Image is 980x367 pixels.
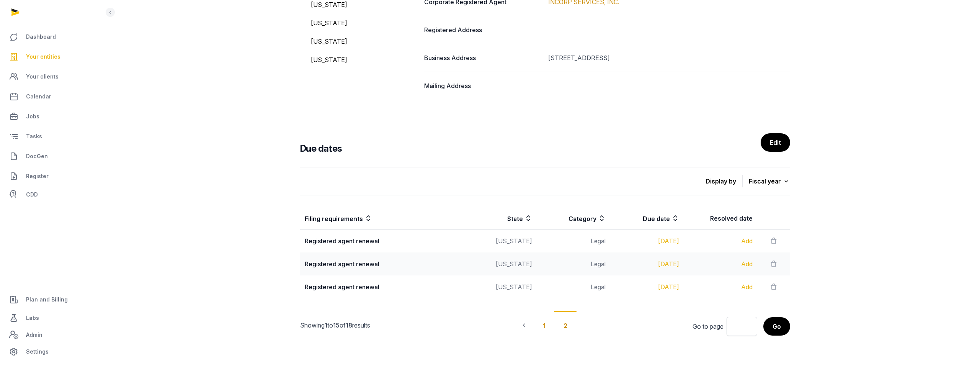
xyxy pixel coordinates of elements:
div: Add [688,282,753,292]
a: Settings [6,342,104,361]
td: Legal [537,275,610,298]
td: [US_STATE] [463,275,537,298]
th: Due date [610,208,684,229]
span: Register [26,172,49,181]
span: Admin [26,330,42,339]
span: Calendar [26,92,51,101]
span: Your clients [26,72,59,81]
nav: Pagination [514,311,577,339]
div: [US_STATE] [300,32,418,51]
a: Edit [761,133,790,152]
p: Display by [706,175,743,187]
div: 1 [534,311,555,339]
div: 2 [554,311,577,339]
div: [US_STATE] [300,14,418,32]
div: Registered agent renewal [305,259,459,269]
label: Go to page [693,322,724,331]
a: Admin [6,327,104,342]
dd: [STREET_ADDRESS] [548,53,790,62]
div: Registered agent renewal [305,236,459,246]
th: Filing requirements [300,208,463,229]
td: Legal [537,229,610,253]
a: Plan and Billing [6,290,104,309]
th: Resolved date [684,208,757,229]
span: 18 [346,321,352,329]
dt: Registered Address [424,25,542,34]
span: Labs [26,313,39,323]
span: Jobs [26,112,39,121]
th: State [463,208,537,229]
a: Calendar [6,87,104,106]
td: [US_STATE] [463,252,537,275]
div: Add [688,259,753,269]
a: Dashboard [6,28,104,46]
h3: Due dates [300,143,342,155]
span: Plan and Billing [26,295,68,304]
div: Fiscal year [749,176,790,187]
button: Go [763,317,790,336]
div: [DATE] [615,259,679,269]
a: Tasks [6,127,104,146]
span: 1 [325,321,327,329]
a: Labs [6,309,104,327]
td: Legal [537,252,610,275]
td: [US_STATE] [463,229,537,253]
a: DocGen [6,147,104,165]
dt: Mailing Address [424,81,542,90]
div: [DATE] [615,282,679,292]
span: 15 [333,321,340,329]
div: [DATE] [615,236,679,246]
span: Your entities [26,52,60,61]
span: Dashboard [26,32,56,41]
span: CDD [26,190,38,199]
div: [US_STATE] [300,51,418,69]
a: Your entities [6,48,104,66]
span: Tasks [26,132,42,141]
th: Category [537,208,610,229]
a: Your clients [6,67,104,86]
span: DocGen [26,152,48,161]
a: Register [6,167,104,185]
a: Jobs [6,107,104,126]
div: Registered agent renewal [305,282,459,292]
a: CDD [6,187,104,202]
span: Settings [26,347,49,356]
dt: Business Address [424,53,542,62]
div: Add [688,236,753,246]
p: Showing to of results [300,311,413,339]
